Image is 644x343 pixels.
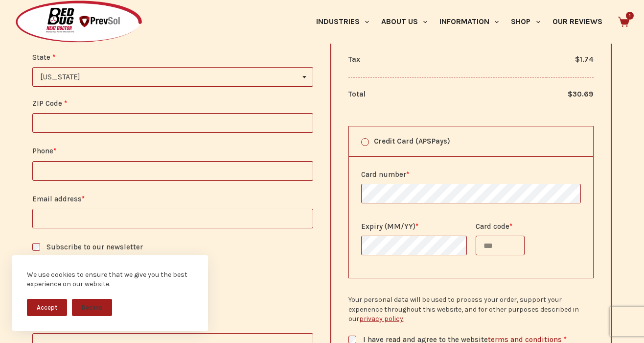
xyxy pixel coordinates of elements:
[575,55,580,64] span: $
[27,299,67,316] button: Accept
[359,315,403,323] a: privacy policy
[32,243,40,251] input: Subscribe to our newsletter
[33,68,313,86] span: Michigan
[348,295,594,324] p: Your personal data will be used to process your order, support your experience throughout this we...
[8,4,37,33] button: Open LiveChat chat widget
[476,221,581,232] label: Card code
[32,51,314,64] label: State
[348,43,546,77] th: Tax
[349,127,593,157] label: Credit Card (APSPays)
[32,193,314,205] label: Email address
[46,243,143,251] span: Subscribe to our newsletter
[568,90,573,98] span: $
[361,169,581,180] label: Card number
[27,270,193,289] div: We use cookies to ensure that we give you the best experience on our website.
[361,221,466,232] label: Expiry (MM/YY)
[575,55,594,64] span: 1.74
[32,67,314,87] span: State
[32,98,314,110] label: ZIP Code
[626,12,634,20] span: 1
[568,90,594,98] bdi: 30.69
[72,299,112,316] button: Decline
[32,145,314,157] label: Phone
[348,77,546,111] th: Total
